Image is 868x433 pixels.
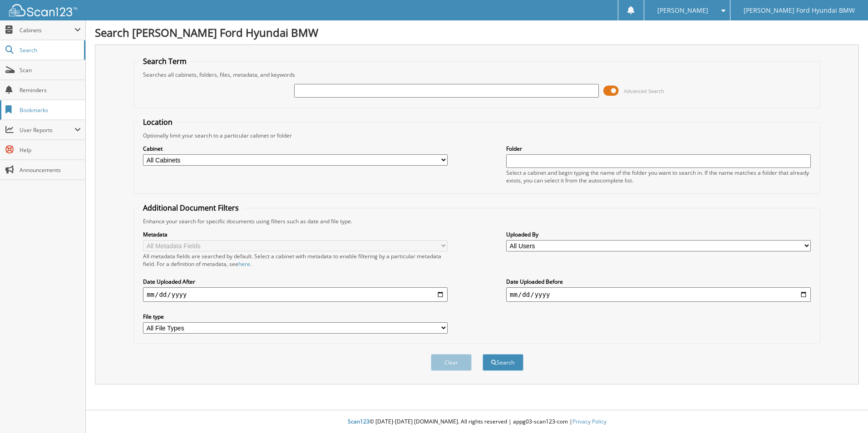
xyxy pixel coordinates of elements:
[20,166,81,174] span: Announcements
[823,389,868,433] iframe: Chat Widget
[624,88,664,94] span: Advanced Search
[506,278,811,285] label: Date Uploaded Before
[431,354,472,371] button: Clear
[572,418,607,425] a: Privacy Policy
[744,8,855,13] span: [PERSON_NAME] Ford Hyundai BMW
[506,145,811,153] label: Folder
[143,145,448,153] label: Cabinet
[86,411,868,433] div: © [DATE]-[DATE] [DOMAIN_NAME]. All rights reserved | appg03-scan123-com |
[138,117,177,127] legend: Location
[9,4,77,16] img: scan123-logo-white.svg
[95,25,859,40] h1: Search [PERSON_NAME] Ford Hyundai BMW
[238,260,250,268] a: here
[506,231,811,238] label: Uploaded By
[20,146,81,154] span: Help
[20,86,81,94] span: Reminders
[138,71,815,79] div: Searches all cabinets, folders, files, metadata, and keywords
[20,26,74,34] span: Cabinets
[20,46,79,54] span: Search
[138,217,815,225] div: Enhance your search for specific documents using filters such as date and file type.
[657,8,708,13] span: [PERSON_NAME]
[143,231,448,238] label: Metadata
[506,169,811,184] div: Select a cabinet and begin typing the name of the folder you want to search in. If the name match...
[20,106,81,114] span: Bookmarks
[138,56,191,66] legend: Search Term
[143,313,448,320] label: File type
[138,132,815,139] div: Optionally limit your search to a particular cabinet or folder
[143,287,448,302] input: start
[20,126,74,134] span: User Reports
[506,287,811,302] input: end
[348,418,370,425] span: Scan123
[483,354,523,371] button: Search
[20,66,81,74] span: Scan
[138,203,243,213] legend: Additional Document Filters
[143,252,448,268] div: All metadata fields are searched by default. Select a cabinet with metadata to enable filtering b...
[143,278,448,285] label: Date Uploaded After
